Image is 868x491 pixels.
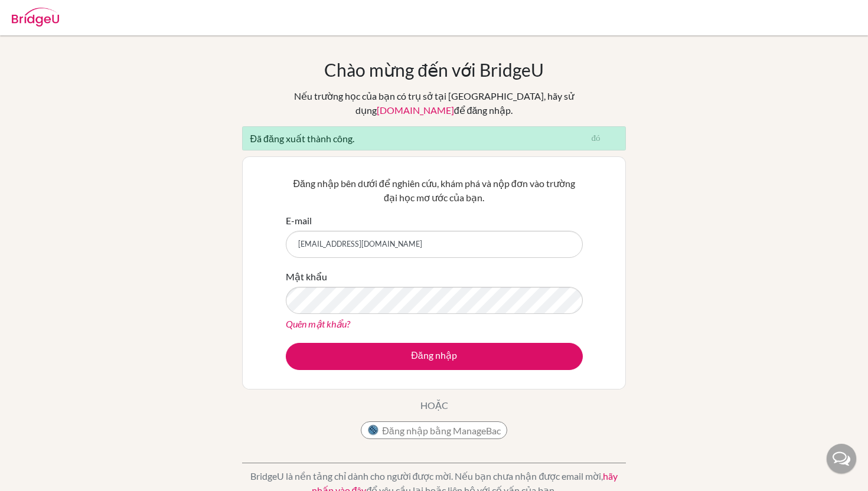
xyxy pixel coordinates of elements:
a: Quên mật khẩu? [286,318,350,329]
font: E-mail [286,215,312,226]
font: Đăng nhập bằng ManageBac [382,425,500,436]
a: [DOMAIN_NAME] [377,104,454,116]
button: Đăng nhập [286,343,583,370]
font: Nếu trường học của bạn có trụ sở tại [GEOGRAPHIC_DATA], hãy sử dụng [294,90,574,116]
font: Đăng nhập bên dưới để nghiên cứu, khám phá và nộp đơn vào trường đại học mơ ước của bạn. [293,178,575,203]
img: Cầu-U [12,8,59,27]
font: để đăng nhập. [454,104,513,116]
font: Trợ giúp [24,8,68,19]
font: BridgeU là nền tảng chỉ dành cho người được mời. Nếu bạn chưa nhận được email mời, [250,470,603,482]
button: Đóng [584,127,625,146]
button: Đăng nhập bằng ManageBac [361,421,507,439]
font: Đã đăng xuất thành công. [250,133,354,144]
font: HOẶC [420,400,448,411]
font: Chào mừng đến với BridgeU [324,59,544,80]
font: đóng [592,133,618,142]
font: Đăng nhập [411,349,456,361]
font: Mật khẩu [286,271,327,282]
